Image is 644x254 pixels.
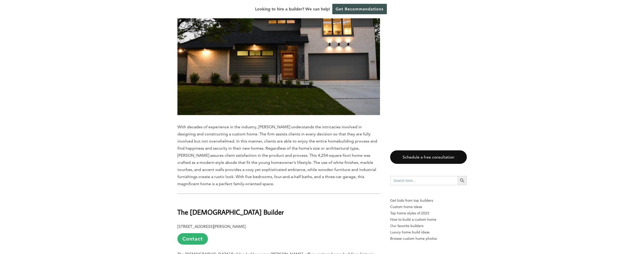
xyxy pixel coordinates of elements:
[177,224,245,229] b: [STREET_ADDRESS][PERSON_NAME]
[332,4,387,14] a: Get Recommendations
[390,235,467,242] a: Browse custom home photos
[459,178,465,183] svg: Search
[390,176,458,185] input: Search here...
[177,124,377,186] span: With decades of experience in the industry, [PERSON_NAME] understands the intricacies involved in...
[177,208,284,216] b: The [DEMOGRAPHIC_DATA] Builder
[390,229,467,235] a: Luxury home build ideas
[390,150,467,164] a: Schedule a free consultation
[390,197,467,204] p: Get bids from top builders
[177,233,208,245] a: Contact
[390,204,467,210] a: Custom home ideas
[547,217,638,248] iframe: Drift Widget Chat Controller
[390,223,467,229] a: Our favorite builders
[390,216,467,223] a: How to build a custom home
[390,210,467,216] a: Top home styles of 2023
